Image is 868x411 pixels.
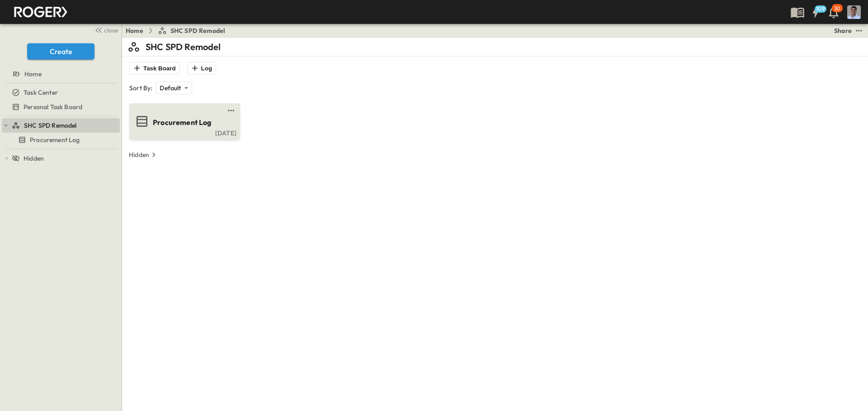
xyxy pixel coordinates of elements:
button: 109 [807,4,825,20]
a: Task Center [2,86,118,99]
nav: breadcrumbs [126,26,231,35]
span: Task Center [24,88,58,97]
div: Default [156,82,192,94]
span: Procurement Log [30,135,80,144]
a: Procurement Log [131,114,236,129]
button: test [226,105,236,116]
span: Procurement Log [153,117,212,128]
a: [DATE] [131,129,236,136]
span: Home [24,69,42,79]
p: SHC SPD Remodel [146,41,221,53]
span: SHC SPD Remodel [24,121,77,130]
button: Task Board [129,62,180,74]
button: test [854,25,864,36]
p: Sort By: [129,83,152,92]
a: Procurement Log [2,134,118,146]
a: SHC SPD Remodel [12,119,118,132]
h6: 109 [816,5,825,13]
button: close [91,23,120,36]
button: Create [27,43,94,60]
p: 30 [834,5,840,12]
span: Personal Task Board [24,102,82,111]
span: close [104,26,118,35]
a: Home [2,68,118,80]
div: SHC SPD Remodeltest [2,118,120,133]
p: Default [160,83,181,92]
span: Hidden [24,154,44,163]
div: Share [834,26,852,35]
a: Home [126,26,143,35]
div: Procurement Logtest [2,133,120,147]
button: Hidden [125,148,162,161]
a: Personal Task Board [2,101,118,113]
span: SHC SPD Remodel [170,26,226,35]
button: Log [187,62,216,74]
div: Personal Task Boardtest [2,100,120,114]
img: Profile Picture [847,5,861,19]
a: SHC SPD Remodel [158,26,226,35]
p: Hidden [129,150,149,159]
